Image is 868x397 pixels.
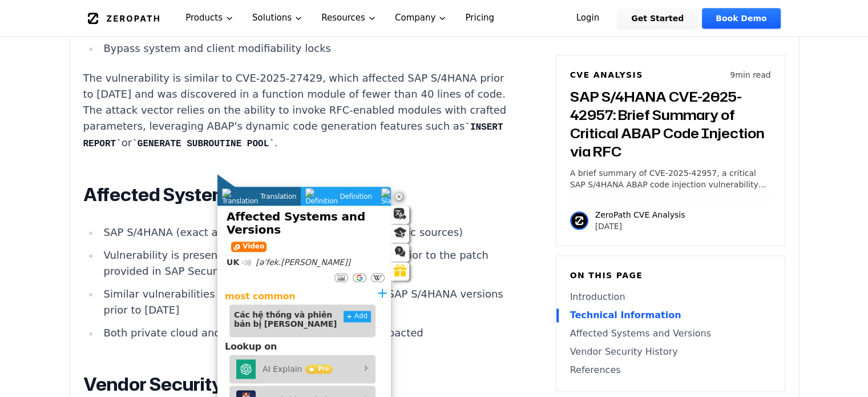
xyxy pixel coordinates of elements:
[730,69,770,81] p: 9 min read
[570,69,643,81] h6: CVE Analysis
[570,290,771,304] a: Introduction
[570,211,588,230] img: ZeroPath CVE Analysis
[99,286,508,318] li: Similar vulnerabilities (e.g., CVE-2025-27429) affected SAP S/4HANA versions prior to [DATE]
[595,209,685,220] p: ZeroPath CVE Analysis
[83,373,508,396] h2: Vendor Security History
[570,87,771,161] h3: SAP S/4HANA CVE-2025-42957: Brief Summary of Critical ABAP Code Injection via RFC
[99,224,508,240] li: SAP S/4HANA (exact affected versions not specified in public sources)
[570,345,771,359] a: Vendor Security History
[570,270,771,281] h6: On this page
[99,325,508,341] li: Both private cloud and on-premise deployments are impacted
[570,363,771,377] a: References
[132,139,274,149] code: GENERATE SUBROUTINE POOL
[702,8,780,29] a: Book Demo
[563,8,613,29] a: Login
[83,183,508,206] h2: Affected Systems and Versions
[570,167,771,190] p: A brief summary of CVE-2025-42957, a critical SAP S/4HANA ABAP code injection vulnerability via R...
[570,308,771,322] a: Technical Information
[99,41,508,57] li: Bypass system and client modifiability locks
[83,122,503,149] code: INSERT REPORT
[617,8,697,29] a: Get Started
[99,247,508,279] li: Vulnerability is present in RFC-enabled function modules prior to the patch provided in SAP Secur...
[83,70,508,151] p: The vulnerability is similar to CVE-2025-27429, which affected SAP S/4HANA prior to [DATE] and wa...
[570,327,771,340] a: Affected Systems and Versions
[595,220,685,232] p: [DATE]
